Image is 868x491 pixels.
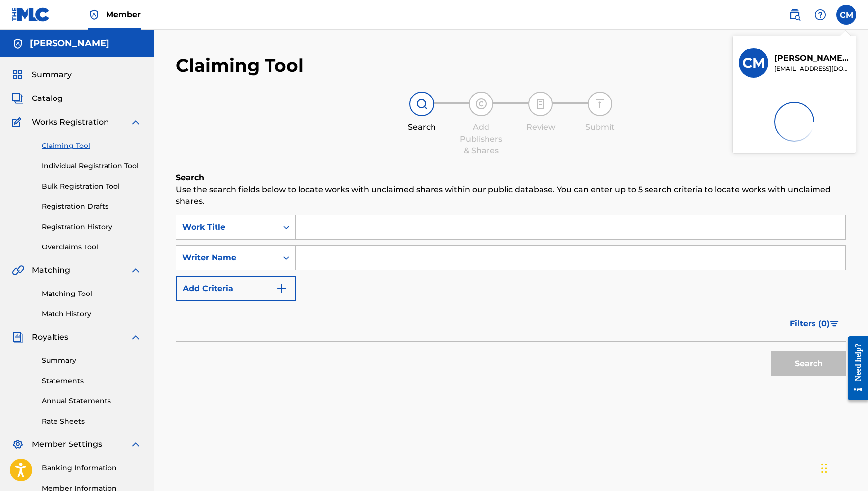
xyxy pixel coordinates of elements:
[811,5,830,25] div: Help
[742,54,765,72] h3: CM
[32,439,102,450] span: Member Settings
[176,276,296,301] button: Add Criteria
[790,318,830,330] span: Filters ( 0 )
[182,252,271,264] div: Writer Name
[774,52,850,64] p: Carlos Morillo
[42,242,142,252] a: Overclaims Tool
[575,121,625,133] div: Submit
[397,121,446,133] div: Search
[88,9,100,21] img: Top Rightsholder
[130,331,142,343] img: expand
[32,69,72,81] span: Summary
[12,93,63,104] a: CatalogCatalog
[12,264,24,276] img: Matching
[12,7,50,22] img: MLC Logo
[12,93,24,104] img: Catalog
[42,309,142,319] a: Match History
[106,9,141,20] span: Member
[516,121,565,133] div: Review
[42,181,142,192] a: Bulk Registration Tool
[32,264,70,276] span: Matching
[416,98,428,110] img: step indicator icon for Search
[182,221,271,233] div: Work Title
[12,439,24,450] img: Member Settings
[176,184,846,207] p: Use the search fields below to locate works with unclaimed shares within our public database. You...
[42,289,142,299] a: Matching Tool
[785,5,805,25] a: Public Search
[42,141,142,151] a: Claiming Tool
[176,172,846,184] h6: Search
[42,463,142,473] a: Banking Information
[42,416,142,427] a: Rate Sheets
[42,376,142,386] a: Statements
[32,93,63,104] span: Catalog
[818,443,868,491] iframe: Chat Widget
[12,69,24,81] img: Summary
[456,121,506,157] div: Add Publishers & Shares
[814,9,826,21] img: help
[32,116,109,128] span: Works Registration
[836,5,856,25] div: User Menu
[475,98,487,110] img: step indicator icon for Add Publishers & Shares
[12,116,25,128] img: Works Registration
[821,453,827,483] div: Drag
[784,311,846,336] button: Filters (0)
[789,9,801,21] img: search
[594,98,606,110] img: step indicator icon for Submit
[12,38,24,49] img: Accounts
[130,264,142,276] img: expand
[42,161,142,171] a: Individual Registration Tool
[766,94,822,149] img: preloader
[42,355,142,366] a: Summary
[42,396,142,406] a: Annual Statements
[12,69,72,81] a: SummarySummary
[30,38,109,49] h5: CARLOS MORILLO
[276,283,288,295] img: 9d2ae6d4665cec9f34b9.svg
[42,201,142,212] a: Registration Drafts
[535,98,546,110] img: step indicator icon for Review
[176,215,846,381] form: Search Form
[42,222,142,232] a: Registration History
[774,64,850,73] p: kgpktllc@gmail.com
[840,327,868,409] iframe: Resource Center
[130,116,142,128] img: expand
[12,331,24,343] img: Royalties
[176,54,304,77] h2: Claiming Tool
[32,331,68,343] span: Royalties
[830,321,839,327] img: filter
[130,439,142,450] img: expand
